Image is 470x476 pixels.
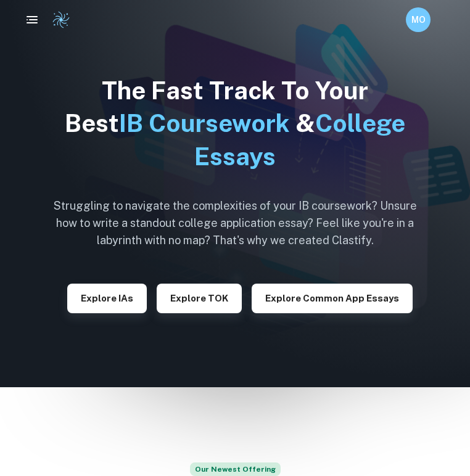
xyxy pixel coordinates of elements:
h6: Struggling to navigate the complexities of your IB coursework? Unsure how to write a standout col... [44,197,426,249]
span: IB Coursework [119,109,290,137]
a: Clastify logo [44,10,70,29]
button: Explore Common App essays [252,284,413,313]
a: Explore IAs [67,292,147,303]
h1: The Fast Track To Your Best & [44,74,426,173]
span: College Essays [194,109,405,170]
h6: MO [411,13,426,27]
span: Our Newest Offering [190,462,281,476]
button: Explore TOK [157,284,242,313]
button: Explore IAs [67,284,147,313]
a: Explore TOK [157,292,242,303]
button: MO [406,7,431,32]
img: Clastify logo [52,10,70,29]
a: Explore Common App essays [252,292,413,303]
